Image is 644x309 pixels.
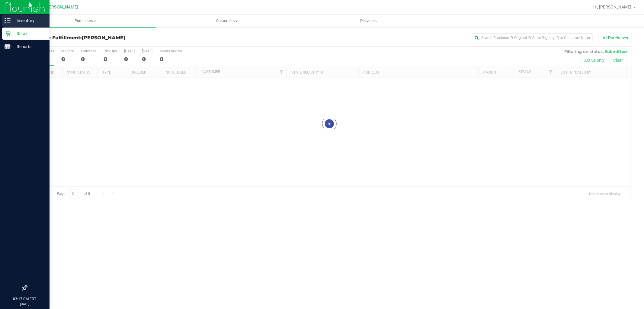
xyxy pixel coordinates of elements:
[3,302,47,306] p: [DATE]
[472,33,593,42] input: Search Purchase ID, Original ID, State Registry ID or Customer Name...
[11,30,47,37] p: Retail
[11,17,47,24] p: Inventory
[5,18,11,24] inline-svg: Inventory
[3,296,47,302] p: 03:17 PM EDT
[82,35,125,41] span: [PERSON_NAME]
[5,44,11,50] inline-svg: Reports
[298,15,439,27] a: Deliveries
[27,35,228,41] h3: Purchase Fulfillment:
[352,18,385,24] span: Deliveries
[5,31,11,37] inline-svg: Retail
[156,18,297,24] span: Customers
[593,5,633,9] span: Hi, [PERSON_NAME]!
[156,15,298,27] a: Customers
[11,43,47,50] p: Reports
[14,15,156,27] a: Purchases
[599,33,632,43] button: All Purchases
[14,18,156,24] span: Purchases
[45,5,78,10] span: [PERSON_NAME]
